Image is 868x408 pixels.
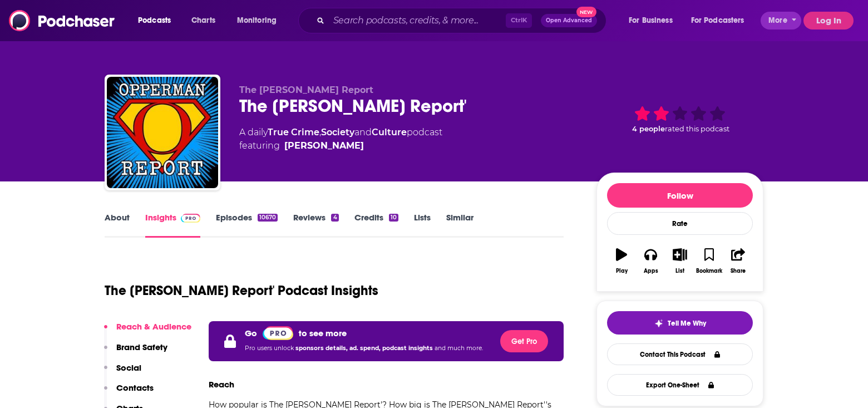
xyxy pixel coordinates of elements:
p: to see more [299,328,347,338]
button: open menu [621,12,687,30]
a: Ed Opperman [284,139,364,153]
div: Share [731,268,746,274]
div: Play [616,268,628,274]
span: Charts [191,13,215,28]
button: open menu [130,12,185,30]
a: InsightsPodchaser Pro [145,212,200,238]
a: Charts [184,12,222,30]
span: New [576,7,596,17]
button: Share [724,241,753,281]
p: Go [245,328,257,338]
span: and [354,127,372,137]
h1: The [PERSON_NAME] Report' Podcast Insights [105,282,378,299]
p: Reach & Audience [116,321,191,332]
span: sponsors details, ad. spend, podcast insights [295,345,435,352]
button: Follow [607,183,753,208]
a: Episodes10670 [216,212,278,238]
button: tell me why sparkleTell Me Why [607,311,753,335]
button: Log In [803,12,854,30]
a: Similar [446,212,474,238]
button: Reach & Audience [104,321,191,342]
span: Open Advanced [546,18,592,23]
a: Society [321,127,354,137]
span: featuring [239,139,442,153]
div: 10670 [258,214,278,222]
p: Pro users unlock and much more. [245,340,483,357]
img: Podchaser Pro [263,326,293,340]
p: Brand Safety [116,342,167,352]
button: List [665,241,694,281]
p: Social [116,362,141,373]
span: For Podcasters [691,13,744,28]
a: Credits10 [354,212,398,238]
div: 4 peoplerated this podcast [596,85,763,154]
a: Pro website [263,326,293,340]
span: Ctrl K [506,13,532,28]
a: Culture [372,127,407,137]
button: Get Pro [500,330,548,352]
span: Monitoring [237,13,277,28]
input: Search podcasts, credits, & more... [329,12,506,30]
button: Open AdvancedNew [541,14,597,27]
h3: Reach [209,379,234,390]
a: About [105,212,130,238]
button: Bookmark [694,241,723,281]
img: tell me why sparkle [654,319,663,328]
img: The Opperman Report' [107,77,218,188]
span: , [319,127,321,137]
img: Podchaser - Follow, Share and Rate Podcasts [9,10,116,31]
a: Contact This Podcast [607,343,753,365]
div: Rate [607,212,753,235]
span: 4 people [632,125,665,133]
button: open menu [761,12,801,30]
span: For Business [629,13,673,28]
span: Tell Me Why [668,319,706,328]
a: Lists [414,212,431,238]
button: Contacts [104,382,154,403]
div: Bookmark [696,268,722,274]
span: rated this podcast [665,125,729,133]
div: List [675,268,684,274]
p: Contacts [116,382,154,393]
div: 10 [389,214,398,222]
span: More [768,13,787,28]
span: Podcasts [138,13,171,28]
button: Brand Safety [104,342,167,362]
div: A daily podcast [239,126,442,153]
a: Reviews4 [293,212,338,238]
span: The [PERSON_NAME] Report [239,85,373,95]
img: Podchaser Pro [181,214,200,223]
a: True Crime [268,127,319,137]
button: Apps [636,241,665,281]
button: open menu [229,12,291,30]
button: Social [104,362,141,383]
div: 4 [331,214,338,222]
button: Export One-Sheet [607,374,753,396]
button: open menu [684,12,761,30]
div: Apps [644,268,658,274]
div: Search podcasts, credits, & more... [309,8,617,33]
button: Play [607,241,636,281]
